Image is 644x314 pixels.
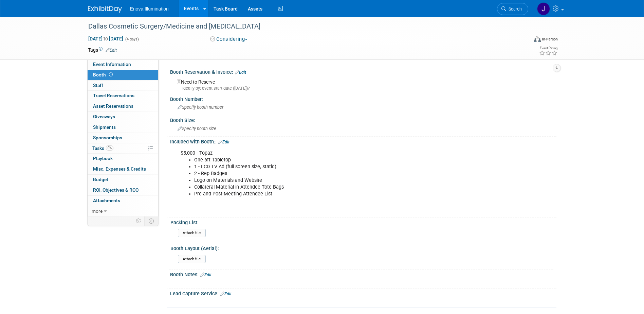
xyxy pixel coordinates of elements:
[194,191,478,197] li: Pre and Post-Meeting Attendee List
[88,185,158,195] a: ROI, Objectives & ROO
[88,101,158,111] a: Asset Reservations
[92,145,113,151] span: Tasks
[88,196,158,206] a: Attachments
[130,6,169,12] span: Enova Illumination
[170,289,556,297] div: Lead Capture Service:
[194,184,478,191] li: Collateral Material in Attendee Tote Bags
[220,292,232,296] a: Edit
[178,105,223,110] span: Specify booth number
[170,269,556,278] div: Booth Notes:
[133,216,145,225] td: Personalize Event Tab Strip
[170,217,553,226] div: Packing List:
[93,124,116,130] span: Shipments
[200,273,211,277] a: Edit
[88,70,158,80] a: Booth
[144,216,158,225] td: Toggle Event Tabs
[93,62,131,67] span: Event Information
[194,177,478,184] li: Logo on Materials and Website
[93,135,122,140] span: Sponsorships
[103,36,109,41] span: to
[86,20,518,33] div: Dallas Cosmetic Surgery/Medicine and [MEDICAL_DATA]
[177,85,551,91] div: Ideally by: event start date ([DATE])?
[108,72,114,77] span: Booth not reserved yet
[488,35,558,46] div: Event Format
[93,156,113,161] span: Playbook
[88,122,158,133] a: Shipments
[88,81,158,91] a: Staff
[93,114,115,119] span: Giveaways
[88,164,158,174] a: Misc. Expenses & Credits
[88,91,158,101] a: Travel Reservations
[93,103,133,109] span: Asset Reservations
[88,175,158,185] a: Budget
[93,83,103,88] span: Staff
[194,170,478,177] li: 2 - Rep Badges
[93,198,120,203] span: Attachments
[178,126,216,131] span: Specify booth size
[93,187,139,193] span: ROI, Objectives & ROO
[88,47,117,53] td: Tags
[92,208,103,214] span: more
[125,37,139,41] span: (4 days)
[170,67,556,76] div: Booth Reservation & Invoice:
[506,6,522,12] span: Search
[497,3,528,15] a: Search
[93,166,146,172] span: Misc. Expenses & Credits
[170,243,553,252] div: Booth Layout (Aerial):
[88,36,124,42] span: [DATE] [DATE]
[93,72,114,77] span: Booth
[235,70,246,75] a: Edit
[537,2,550,15] img: Janelle Tlusty
[176,146,482,215] div: $5,000 - Topaz
[88,154,158,164] a: Playbook
[175,77,551,91] div: Need to Reserve
[534,36,541,42] img: Format-Inperson.png
[194,163,478,170] li: 1 - LCD TV Ad (full screen size, static)
[88,112,158,122] a: Giveaways
[542,37,558,42] div: In-Person
[170,137,556,145] div: Included with Booth::
[106,145,113,151] span: 0%
[218,140,229,144] a: Edit
[88,133,158,143] a: Sponsorships
[170,115,556,124] div: Booth Size:
[93,93,134,98] span: Travel Reservations
[170,94,556,103] div: Booth Number:
[88,143,158,154] a: Tasks0%
[88,59,158,70] a: Event Information
[194,157,478,163] li: One 6ft Tabletop
[88,206,158,216] a: more
[93,177,108,182] span: Budget
[208,36,250,43] button: Considering
[539,47,557,50] div: Event Rating
[88,6,122,13] img: ExhibitDay
[106,48,117,53] a: Edit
